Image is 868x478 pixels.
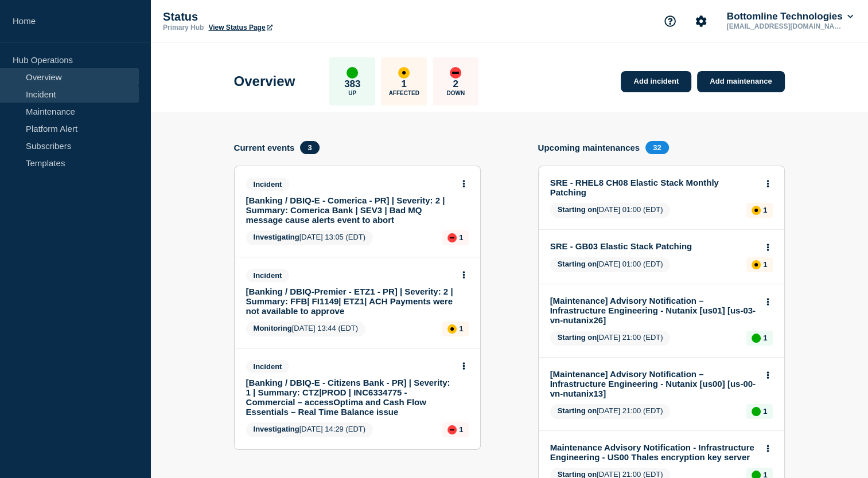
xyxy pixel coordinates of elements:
[300,141,319,154] span: 3
[208,23,272,32] a: View Status Page
[550,331,671,346] span: [DATE] 21:00 (EDT)
[558,260,597,268] span: Starting on
[234,73,295,89] h1: Overview
[446,90,465,96] p: Down
[550,241,757,251] a: SRE - GB03 Elastic Stack Patching
[558,406,597,415] span: Starting on
[246,378,453,417] a: [Banking / DBIQ-E - Citizens Bank - PR] | Severity: 1 | Summary: CTZ|PROD | INC6334775 - Commerci...
[347,67,358,79] div: up
[450,67,461,79] div: down
[725,11,855,22] button: Bottomline Technologies
[459,425,463,434] p: 1
[763,407,767,416] p: 1
[246,269,290,282] span: Incident
[246,195,453,225] a: [Banking / DBIQ-E - Comerica - PR] | Severity: 2 | Summary: Comerica Bank | SEV3 | Bad MQ message...
[254,425,299,433] span: Investigating
[163,23,204,32] p: Primary Hub
[348,90,356,96] p: Up
[453,79,458,90] p: 2
[447,425,457,434] div: down
[697,71,784,92] a: Add maintenance
[752,260,761,269] div: affected
[621,71,691,92] a: Add incident
[550,404,671,419] span: [DATE] 21:00 (EDT)
[550,296,757,325] a: [Maintenance] Advisory Notification – Infrastructure Engineering - Nutanix [us01] [us-03-vn-nutan...
[389,90,419,96] p: Affected
[459,324,463,333] p: 1
[459,233,463,242] p: 1
[658,9,682,33] button: Support
[402,79,407,90] p: 1
[254,324,292,332] span: Monitoring
[550,178,757,197] a: SRE - RHEL8 CH08 Elastic Stack Monthly Patching
[246,422,373,437] span: [DATE] 14:29 (EDT)
[447,233,457,242] div: down
[447,324,457,334] div: affected
[558,333,597,342] span: Starting on
[763,206,767,214] p: 1
[558,205,597,214] span: Starting on
[550,442,757,462] a: Maintenance Advisory Notification - Infrastructure Engineering - US00 Thales encryption key server
[689,9,713,33] button: Account settings
[246,322,366,336] span: [DATE] 13:44 (EDT)
[725,22,844,30] p: [EMAIL_ADDRESS][DOMAIN_NAME]
[550,369,757,398] a: [Maintenance] Advisory Notification – Infrastructure Engineering - Nutanix [us00] [us-00-vn-nutan...
[163,10,392,23] p: Status
[550,257,671,272] span: [DATE] 01:00 (EDT)
[538,143,640,152] h4: Upcoming maintenances
[763,260,767,269] p: 1
[344,79,360,90] p: 383
[246,287,453,316] a: [Banking / DBIQ-Premier - ETZ1 - PR] | Severity: 2 | Summary: FFB| FI1149| ETZ1| ACH Payments wer...
[752,407,761,416] div: up
[752,334,761,343] div: up
[246,230,373,245] span: [DATE] 13:05 (EDT)
[645,141,668,154] span: 32
[763,334,767,342] p: 1
[550,203,671,218] span: [DATE] 01:00 (EDT)
[246,360,290,373] span: Incident
[234,143,295,152] h4: Current events
[398,67,410,79] div: affected
[246,178,290,191] span: Incident
[752,206,761,215] div: affected
[254,233,299,241] span: Investigating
